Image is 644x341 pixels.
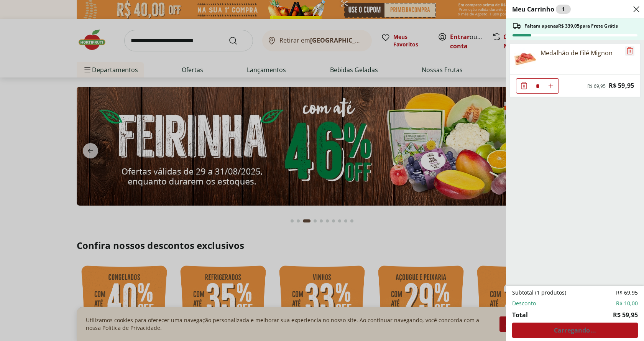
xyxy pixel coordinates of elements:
[587,83,606,89] span: R$ 69,95
[613,310,638,320] span: R$ 59,95
[543,78,559,94] button: Aumentar Quantidade
[532,79,543,93] input: Quantidade Atual
[616,289,638,297] span: R$ 69,95
[524,23,618,29] span: Faltam apenas R$ 339,05 para Frete Grátis
[540,48,613,58] div: Medalhão de Filé Mignon
[625,46,634,56] button: Remove
[614,300,638,307] span: -R$ 10,00
[556,5,571,14] div: 1
[512,289,566,297] span: Subtotal (1 produtos)
[512,310,528,320] span: Total
[516,78,532,94] button: Diminuir Quantidade
[512,300,536,307] span: Desconto
[609,81,634,91] span: R$ 59,95
[512,5,571,14] h2: Meu Carrinho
